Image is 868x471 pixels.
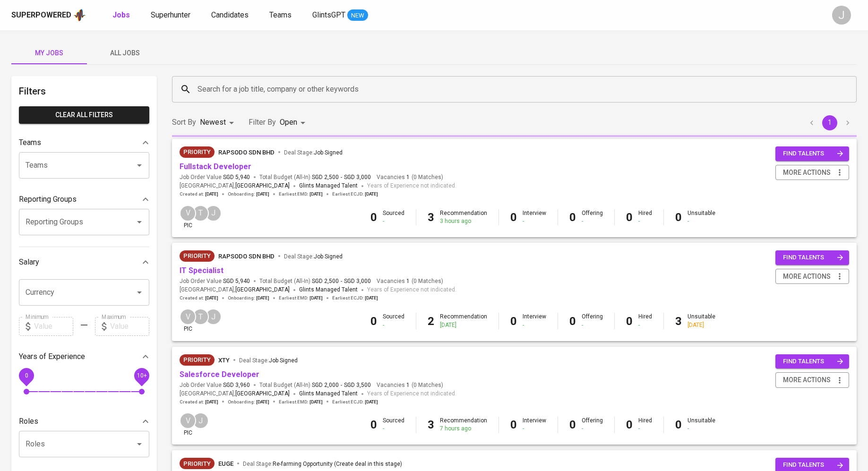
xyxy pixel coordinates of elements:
span: - [341,277,342,285]
a: Candidates [211,9,250,21]
div: New Job received from Demand Team [180,146,215,158]
div: Unsuitable [688,417,715,433]
p: Roles [19,416,38,427]
div: pic [180,308,196,333]
span: [GEOGRAPHIC_DATA] , [180,285,290,295]
div: Years of Experience [19,347,149,366]
div: - [582,321,603,329]
span: Years of Experience not indicated. [367,181,456,191]
b: 0 [370,315,377,328]
div: Unsuitable [688,313,715,329]
span: Onboarding : [228,191,269,197]
span: Years of Experience not indicated. [367,389,456,399]
span: more actions [783,167,831,179]
span: xTY [218,357,230,364]
div: New Job received from Demand Team [180,354,215,366]
b: 0 [370,211,377,224]
span: SGD 3,960 [223,381,250,389]
div: - [523,217,546,225]
span: SGD 2,500 [312,173,339,181]
b: 0 [569,315,576,328]
span: All Jobs [93,47,157,59]
span: [DATE] [309,295,323,301]
button: more actions [775,165,849,180]
span: Re-farming Opportunity (Create deal in this stage) [273,461,402,467]
span: Earliest ECJD : [332,399,378,405]
span: Priority [180,459,215,469]
span: GlintsGPT [312,10,345,19]
span: Clear All filters [26,109,142,121]
span: SGD 3,500 [344,381,371,389]
div: Offering [582,417,603,433]
div: Interview [523,417,546,433]
span: 1 [405,277,410,285]
b: 0 [675,211,682,224]
span: 1 [405,173,410,181]
span: [DATE] [365,399,378,405]
span: more actions [783,271,831,283]
div: Recommendation [440,417,487,433]
span: Job Signed [314,253,343,260]
span: Job Signed [269,357,298,364]
b: 0 [510,211,517,224]
span: Total Budget (All-In) [259,381,371,389]
span: [GEOGRAPHIC_DATA] [235,285,290,295]
span: [GEOGRAPHIC_DATA] [235,181,290,191]
div: T [192,308,209,325]
div: - [582,425,603,433]
div: Recommendation [440,313,487,329]
span: - [341,381,342,389]
div: Interview [523,313,546,329]
p: Sort By [172,117,196,128]
span: Glints Managed Talent [299,390,358,397]
span: [DATE] [365,295,378,301]
div: - [638,217,652,225]
div: pic [180,412,196,437]
span: Vacancies ( 0 Matches ) [377,381,443,389]
span: [GEOGRAPHIC_DATA] , [180,389,290,399]
b: 2 [428,315,434,328]
span: Priority [180,147,215,157]
span: [DATE] [205,295,218,301]
span: Vacancies ( 0 Matches ) [377,277,443,285]
b: 0 [675,418,682,431]
div: New Job received from Demand Team [180,250,215,262]
div: J [205,205,222,222]
div: Recommendation [440,209,487,225]
button: Open [133,159,146,172]
a: Fullstack Developer [180,162,251,171]
span: Created at : [180,191,218,197]
button: find talents [775,354,849,369]
span: Onboarding : [228,295,269,301]
input: Value [34,317,73,336]
span: euge [218,460,233,467]
div: - [582,217,603,225]
div: Offering [582,313,603,329]
span: SGD 5,940 [223,173,250,181]
b: 0 [626,211,633,224]
span: more actions [783,374,831,386]
p: Reporting Groups [19,194,77,205]
div: J [832,6,851,25]
div: V [180,412,196,429]
a: IT Specialist [180,266,223,275]
div: Newest [200,114,237,131]
button: find talents [775,146,849,161]
b: 0 [569,211,576,224]
span: [DATE] [256,191,269,197]
b: 0 [510,315,517,328]
div: Reporting Groups [19,190,149,209]
nav: pagination navigation [803,115,857,130]
h6: Filters [19,84,149,99]
button: more actions [775,372,849,388]
div: - [523,425,546,433]
div: Hired [638,313,652,329]
div: J [192,412,209,429]
span: Vacancies ( 0 Matches ) [377,173,443,181]
div: Hired [638,209,652,225]
a: GlintsGPT NEW [312,9,368,21]
span: Deal Stage : [284,149,343,156]
b: 0 [569,418,576,431]
a: Superhunter [151,9,192,21]
div: - [383,321,404,329]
